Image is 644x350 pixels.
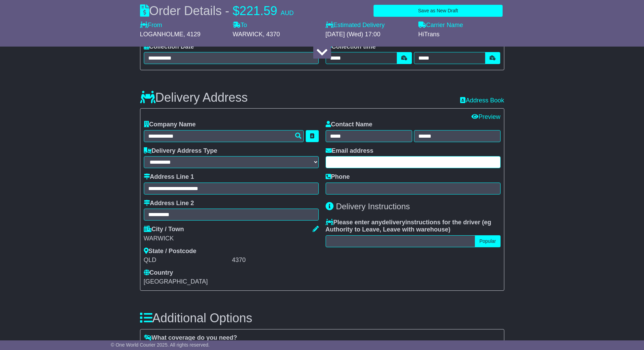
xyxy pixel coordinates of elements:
div: WARWICK [144,235,319,242]
span: delivery [382,219,405,226]
label: Delivery Address Type [144,147,217,155]
div: HiTrans [418,31,504,38]
h3: Additional Options [140,311,504,325]
span: © One World Courier 2025. All rights reserved. [111,342,210,348]
span: [GEOGRAPHIC_DATA] [144,278,208,285]
label: Carrier Name [418,22,463,29]
span: , 4129 [184,31,201,38]
label: Company Name [144,121,196,128]
span: Delivery Instructions [336,202,410,211]
label: Address Line 2 [144,200,194,207]
span: 221.59 [240,4,277,18]
span: LOGANHOLME [140,31,184,38]
div: QLD [144,257,230,264]
label: Email address [326,147,374,155]
span: , 4370 [263,31,280,38]
label: Please enter any instructions for the driver ( ) [326,219,501,234]
label: From [140,22,162,29]
button: Save as New Draft [374,5,502,17]
label: Contact Name [326,121,372,128]
span: eg Authority to Leave, Leave with warehouse [326,219,491,233]
a: Preview [471,113,500,120]
label: Phone [326,173,350,181]
div: [DATE] (Wed) 17:00 [326,31,412,38]
h3: Delivery Address [140,91,248,104]
label: What coverage do you need? [144,334,237,342]
span: WARWICK [233,31,263,38]
span: AUD [281,10,294,16]
label: To [233,22,247,29]
label: Country [144,269,173,277]
label: City / Town [144,226,184,233]
label: State / Postcode [144,248,197,255]
a: Address Book [460,97,504,104]
span: $ [233,4,240,18]
button: Popular [475,235,500,247]
label: Collection Date [144,43,194,51]
label: Estimated Delivery [326,22,412,29]
div: 4370 [232,257,319,264]
div: Order Details - [140,3,294,18]
label: Address Line 1 [144,173,194,181]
